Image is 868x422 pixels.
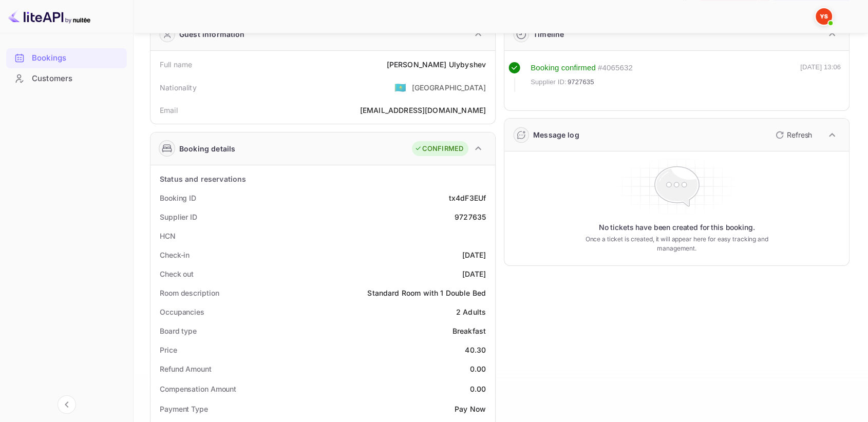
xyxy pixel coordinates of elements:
[411,82,486,93] div: [GEOGRAPHIC_DATA]
[6,69,127,88] a: Customers
[160,174,246,184] div: Status and reservations
[469,363,486,374] div: 0.00
[179,29,245,40] div: Guest information
[32,52,122,64] div: Bookings
[160,193,196,203] div: Booking ID
[568,77,594,87] span: 9727635
[816,8,832,25] img: Yandex Support
[452,325,486,336] div: Breakfast
[6,48,127,68] div: Bookings
[160,268,194,279] div: Check out
[800,62,841,92] div: [DATE] 13:06
[787,129,812,140] p: Refresh
[6,69,127,89] div: Customers
[8,8,90,25] img: LiteAPI logo
[32,73,122,85] div: Customers
[160,344,177,355] div: Price
[360,105,486,116] div: [EMAIL_ADDRESS][DOMAIN_NAME]
[533,129,579,140] div: Message log
[449,193,486,203] div: tx4dF3EUf
[160,287,219,298] div: Room description
[160,231,176,241] div: HCN
[160,82,197,93] div: Nationality
[531,77,567,87] span: Supplier ID:
[160,250,190,260] div: Check-in
[160,105,178,116] div: Email
[160,59,192,70] div: Full name
[394,78,406,97] span: United States
[160,212,197,222] div: Supplier ID
[533,29,564,40] div: Timeline
[160,404,208,414] div: Payment Type
[179,143,235,154] div: Booking details
[160,306,204,317] div: Occupancies
[6,48,127,67] a: Bookings
[531,62,596,74] div: Booking confirmed
[599,222,755,233] p: No tickets have been created for this booking.
[455,212,486,222] div: 9727635
[456,306,486,317] div: 2 Adults
[160,363,212,374] div: Refund Amount
[462,250,486,260] div: [DATE]
[387,59,486,70] div: [PERSON_NAME] Ulybyshev
[367,287,486,298] div: Standard Room with 1 Double Bed
[160,383,236,394] div: Compensation Amount
[58,395,76,414] button: Collapse navigation
[469,383,486,394] div: 0.00
[414,144,463,154] div: CONFIRMED
[455,404,486,414] div: Pay Now
[584,235,769,253] p: Once a ticket is created, it will appear here for easy tracking and management.
[769,127,816,143] button: Refresh
[160,325,197,336] div: Board type
[462,268,486,279] div: [DATE]
[598,62,633,74] div: # 4065632
[465,344,486,355] div: 40.30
